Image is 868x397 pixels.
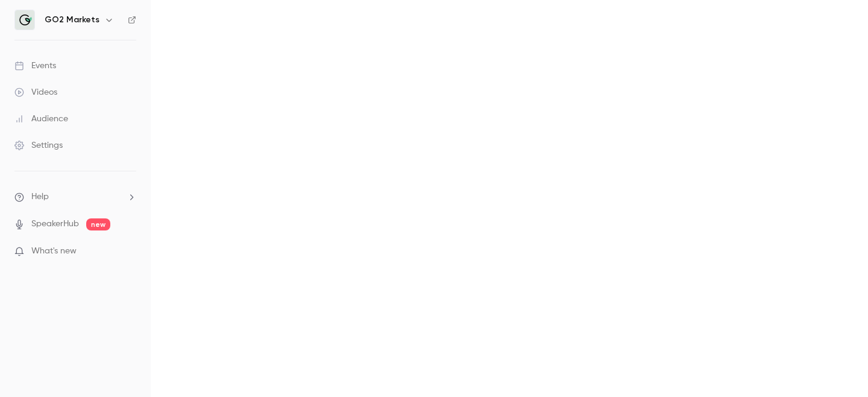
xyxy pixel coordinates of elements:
[31,191,49,203] span: Help
[14,191,136,203] li: help-dropdown-opener
[31,218,79,230] a: SpeakerHub
[31,245,77,258] span: What's new
[14,60,56,72] div: Events
[15,10,34,30] img: GO2 Markets
[45,14,99,26] h6: GO2 Markets
[14,139,63,151] div: Settings
[14,86,57,98] div: Videos
[14,113,68,125] div: Audience
[86,218,110,230] span: new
